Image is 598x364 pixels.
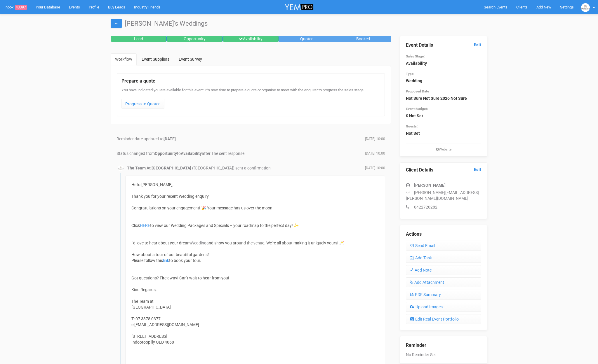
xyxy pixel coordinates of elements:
[406,147,481,152] small: Website
[406,336,481,358] div: No Reminder Set
[536,5,551,9] span: Add New
[127,166,191,170] strong: The Team At [GEOGRAPHIC_DATA]
[365,151,385,156] span: [DATE] 10:00
[192,166,271,170] span: ([GEOGRAPHIC_DATA]) sent a confirmation
[406,342,481,349] legend: Reminder
[406,265,481,275] a: Add Note
[150,223,299,228] span: to view our Wedding Packages and Specials – your roadmap to the perfect day! ✨
[111,53,137,66] a: Workflow
[164,136,176,141] b: [DATE]
[169,258,201,263] span: to book your tour.
[406,277,481,287] a: Add Attachment
[131,206,274,210] span: Congratulations on your engagement! 🎉 Your message has us over the moon!
[474,42,481,48] a: Edit
[223,36,279,42] div: Availability
[406,61,427,66] strong: Availability
[206,241,344,245] span: and show you around the venue. We're all about making it uniquely yours! 🥂
[174,53,206,65] a: Event Survey
[15,5,27,10] span: 43397
[406,72,414,76] small: Type:
[484,5,507,9] span: Search Events
[121,87,380,112] div: You have indicated you are available for this event. It's now time to prepare a quote or organise...
[191,241,206,245] span: Wedding
[406,241,481,251] a: Send Email
[406,113,423,118] strong: $ Not Set
[131,223,140,228] span: Click
[140,223,150,228] a: HERE
[137,53,174,65] a: Event Suppliers
[118,165,124,171] img: BGLogo.jpg
[131,252,210,257] span: How about a tour of our beautiful gardens?
[131,258,163,263] span: Please follow this
[111,36,167,42] div: Lead
[163,258,169,263] a: link
[406,124,418,128] small: Guests:
[131,241,191,245] span: I'd love to hear about your dream
[406,131,420,136] strong: Not Set
[117,136,176,141] span: Reminder date updated to
[406,167,481,174] legend: Client Details
[406,78,422,83] strong: Wedding
[406,204,481,210] p: 0422720282
[117,151,244,156] span: Status changed from to after The sent response
[474,167,481,172] a: Edit
[414,183,446,188] strong: [PERSON_NAME]
[111,20,487,27] h1: [PERSON_NAME]'s Weddings
[131,276,229,280] span: Got questions? Fire away! Can't wait to hear from you!
[406,96,467,101] strong: Not Sure Not Sure 2026 Not Sure
[131,287,379,363] div: Kind Regards, The Team at [GEOGRAPHIC_DATA] T: 07 3378 0377 e:[EMAIL_ADDRESS][DOMAIN_NAME] [STREE...
[406,89,429,93] small: Proposed Date
[581,3,590,12] img: BGLogo.jpg
[121,99,164,109] a: Progress to Quoted
[406,290,481,300] a: PDF Summary
[279,36,335,42] div: Quoted
[406,253,481,263] a: Add Task
[406,190,481,201] p: [PERSON_NAME][EMAIL_ADDRESS][PERSON_NAME][DOMAIN_NAME]
[335,36,391,42] div: Booked
[131,182,379,211] div: Hello [PERSON_NAME], Thank you for your recent Wedding enquiry.
[111,19,122,28] a: ←
[406,42,481,49] legend: Event Details
[181,151,202,156] strong: Availability
[121,78,380,85] legend: Prepare a quote
[406,54,425,58] small: Sales Stage:
[406,302,481,312] a: Upload Images
[155,151,177,156] strong: Opportunity
[406,107,428,111] small: Event Budget:
[365,136,385,141] span: [DATE] 10:00
[167,36,223,42] div: Opportunity
[406,231,481,238] legend: Actions
[406,314,481,324] a: Edit Real Event Portfolio
[365,166,385,171] span: [DATE] 10:00
[516,5,528,9] span: Clients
